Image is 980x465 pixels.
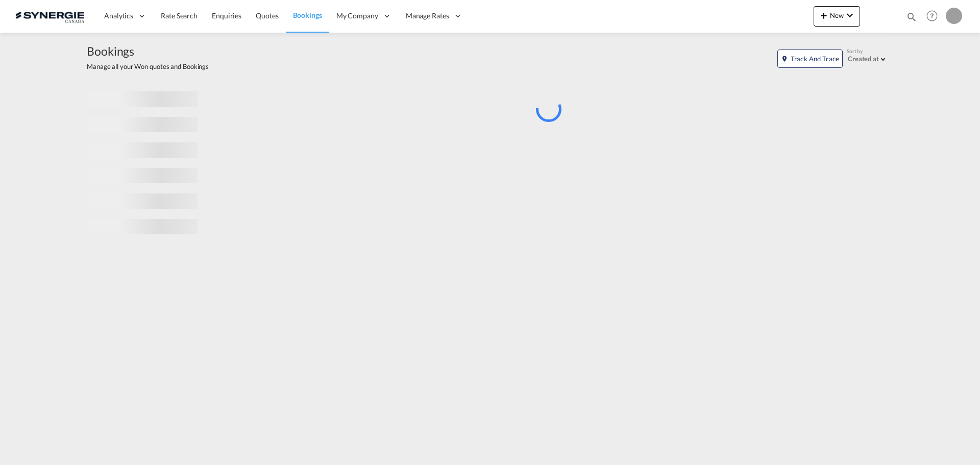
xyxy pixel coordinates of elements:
md-icon: icon-plus 400-fg [818,9,830,21]
div: Created at [848,55,879,63]
span: Sort by [847,47,863,55]
button: icon-plus 400-fgNewicon-chevron-down [814,6,860,27]
img: 1f56c880d42311ef80fc7dca854c8e59.png [15,5,84,28]
span: Manage Rates [406,11,449,21]
button: icon-map-markerTrack and Trace [777,50,843,68]
span: Manage all your Won quotes and Bookings [87,62,209,71]
span: Help [923,7,941,25]
span: Bookings [293,11,322,19]
span: Rate Search [161,11,198,20]
span: My Company [336,11,378,21]
span: New [818,11,856,19]
span: Bookings [87,43,209,59]
md-icon: icon-map-marker [781,55,788,62]
div: icon-magnify [906,11,917,27]
div: Help [923,7,946,26]
span: Enquiries [212,11,241,20]
md-icon: icon-chevron-down [844,9,856,21]
span: Quotes [256,11,278,20]
span: Analytics [104,11,133,21]
md-icon: icon-magnify [906,11,917,22]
